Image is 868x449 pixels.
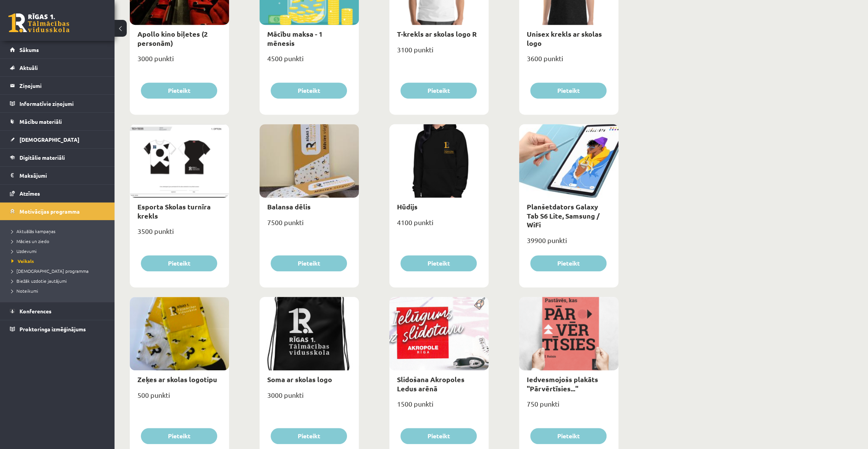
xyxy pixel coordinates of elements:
[10,95,105,112] a: Informatīvie ziņojumi
[141,428,217,444] button: Pieteikt
[471,297,489,310] img: Populāra prece
[271,428,347,444] button: Pieteikt
[267,202,311,211] a: Balansa dēlis
[19,190,40,197] span: Atzīmes
[11,228,107,235] a: Aktuālās kampaņas
[527,202,600,229] a: Planšetdators Galaxy Tab S6 Lite, Samsung / WiFi
[19,118,62,125] span: Mācību materiāli
[10,203,105,220] a: Motivācijas programma
[260,216,359,235] div: 7500 punkti
[519,397,618,417] div: 750 punkti
[527,375,598,392] a: Iedvesmojošs plakāts "Pārvērtīsies..."
[271,255,347,271] button: Pieteikt
[10,77,105,94] a: Ziņojumi
[11,248,37,254] span: Uzdevumi
[10,185,105,202] a: Atzīmes
[260,52,359,71] div: 4500 punkti
[10,59,105,76] a: Aktuāli
[389,43,489,62] div: 3100 punkti
[11,248,107,254] a: Uzdevumi
[11,267,107,274] a: [DEMOGRAPHIC_DATA] programma
[8,13,69,32] a: Rīgas 1. Tālmācības vidusskola
[11,258,34,264] span: Veikals
[530,428,607,444] button: Pieteikt
[19,46,39,53] span: Sākums
[19,95,105,112] legend: Informatīvie ziņojumi
[389,216,489,235] div: 4100 punkti
[11,228,55,234] span: Aktuālās kampaņas
[19,154,65,161] span: Digitālie materiāli
[400,428,477,444] button: Pieteikt
[19,167,105,184] legend: Maksājumi
[400,255,477,271] button: Pieteikt
[10,113,105,130] a: Mācību materiāli
[141,83,217,99] button: Pieteikt
[519,234,618,253] div: 39900 punkti
[11,268,89,274] span: [DEMOGRAPHIC_DATA] programma
[19,208,80,215] span: Motivācijas programma
[10,167,105,184] a: Maksājumi
[530,255,607,271] button: Pieteikt
[267,375,332,384] a: Soma ar skolas logo
[11,238,49,244] span: Mācies un ziedo
[530,83,607,99] button: Pieteikt
[19,308,52,314] span: Konferences
[527,29,602,47] a: Unisex krekls ar skolas logo
[397,375,465,392] a: Slidošana Akropoles Ledus arēnā
[397,29,477,38] a: T-krekls ar skolas logo R
[137,29,208,47] a: Apollo kino biļetes (2 personām)
[19,136,79,143] span: [DEMOGRAPHIC_DATA]
[137,202,211,220] a: Esporta Skolas turnīra krekls
[11,287,107,294] a: Noteikumi
[271,83,347,99] button: Pieteikt
[400,83,477,99] button: Pieteikt
[10,149,105,166] a: Digitālie materiāli
[11,278,67,284] span: Biežāk uzdotie jautājumi
[11,258,107,264] a: Veikals
[141,255,217,271] button: Pieteikt
[130,225,229,244] div: 3500 punkti
[137,375,217,384] a: Zeķes ar skolas logotipu
[267,29,323,47] a: Mācību maksa - 1 mēnesis
[10,131,105,148] a: [DEMOGRAPHIC_DATA]
[19,77,105,94] legend: Ziņojumi
[19,326,86,332] span: Proktoringa izmēģinājums
[397,202,418,211] a: Hūdijs
[19,64,38,71] span: Aktuāli
[11,238,107,245] a: Mācies un ziedo
[11,277,107,284] a: Biežāk uzdotie jautājumi
[10,302,105,320] a: Konferences
[10,320,105,338] a: Proktoringa izmēģinājums
[130,389,229,408] div: 500 punkti
[519,52,618,71] div: 3600 punkti
[389,397,489,417] div: 1500 punkti
[130,52,229,71] div: 3000 punkti
[11,288,38,294] span: Noteikumi
[10,41,105,58] a: Sākums
[260,389,359,408] div: 3000 punkti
